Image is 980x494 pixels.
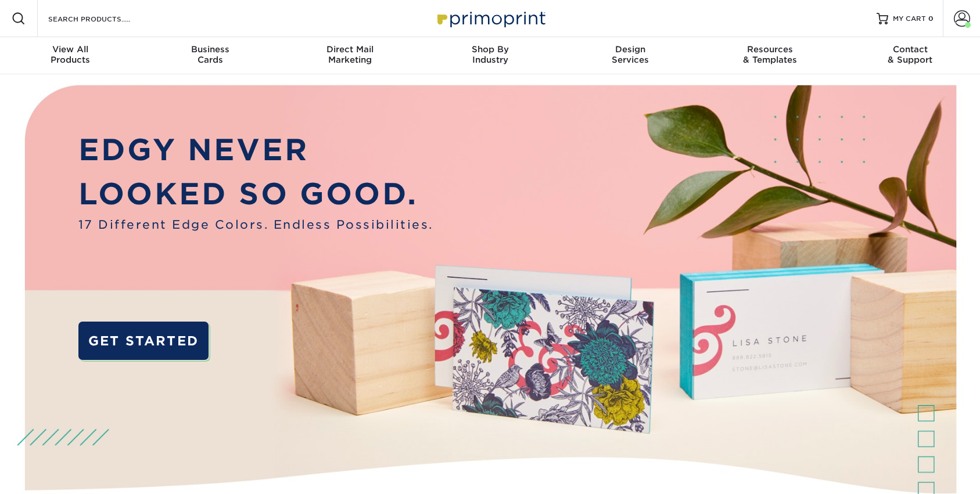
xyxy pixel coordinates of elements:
input: SEARCH PRODUCTS..... [47,12,160,26]
span: Resources [700,44,840,55]
div: Industry [420,44,560,65]
span: Direct Mail [280,44,420,55]
div: Cards [140,44,280,65]
span: 0 [928,15,934,23]
span: MY CART [893,14,926,24]
span: Design [560,44,700,55]
div: Marketing [280,44,420,65]
a: DesignServices [560,37,700,74]
span: Shop By [420,44,560,55]
span: Business [140,44,280,55]
a: GET STARTED [78,322,209,360]
div: & Templates [700,44,840,65]
span: Contact [840,44,980,55]
img: Primoprint [432,6,548,31]
div: Services [560,44,700,65]
a: Direct MailMarketing [280,37,420,74]
a: Resources& Templates [700,37,840,74]
a: BusinessCards [140,37,280,74]
p: LOOKED SO GOOD. [78,172,433,216]
div: & Support [840,44,980,65]
p: EDGY NEVER [78,128,433,172]
span: 17 Different Edge Colors. Endless Possibilities. [78,216,433,233]
a: Contact& Support [840,37,980,74]
a: Shop ByIndustry [420,37,560,74]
